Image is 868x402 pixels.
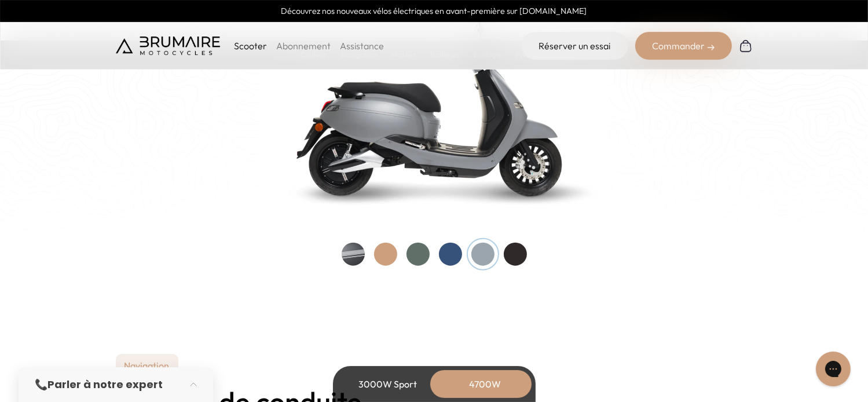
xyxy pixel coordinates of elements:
a: Assistance [340,40,384,52]
p: Scooter [234,39,267,53]
div: 4700W [439,370,532,398]
img: Panier [739,39,753,53]
div: Commander [635,32,732,60]
div: 3000W Sport [342,370,434,398]
a: Réserver un essai [522,32,628,60]
a: Abonnement [276,40,331,52]
img: Brumaire Motocycles [116,36,220,55]
iframe: Gorgias live chat messenger [810,348,856,390]
p: Navigation [116,354,178,377]
img: right-arrow-2.png [708,44,715,51]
